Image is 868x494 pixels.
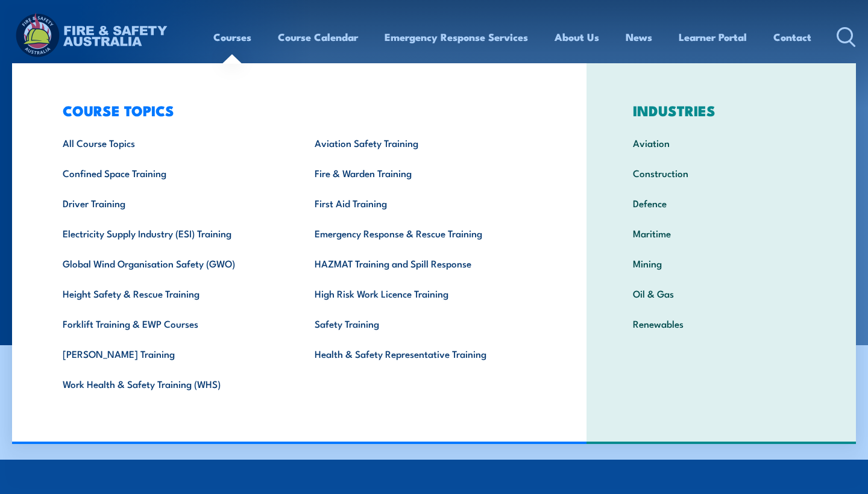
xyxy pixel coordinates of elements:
a: Learner Portal [679,21,747,53]
a: Height Safety & Rescue Training [44,278,296,308]
a: Work Health & Safety Training (WHS) [44,369,296,399]
a: Oil & Gas [614,278,828,308]
a: Global Wind Organisation Safety (GWO) [44,248,296,278]
a: About Us [555,21,599,53]
a: Course Calendar [278,21,358,53]
a: [PERSON_NAME] Training [44,339,296,369]
a: Driver Training [44,188,296,218]
a: Safety Training [296,308,548,339]
a: Forklift Training & EWP Courses [44,308,296,339]
a: High Risk Work Licence Training [296,278,548,308]
a: Defence [614,188,828,218]
a: News [626,21,652,53]
a: Confined Space Training [44,158,296,188]
a: Renewables [614,308,828,339]
a: Mining [614,248,828,278]
a: Contact [773,21,811,53]
a: Emergency Response Services [385,21,528,53]
a: Construction [614,158,828,188]
a: Emergency Response & Rescue Training [296,218,548,248]
a: Fire & Warden Training [296,158,548,188]
a: Maritime [614,218,828,248]
a: Electricity Supply Industry (ESI) Training [44,218,296,248]
a: All Course Topics [44,128,296,158]
a: Health & Safety Representative Training [296,339,548,369]
h3: COURSE TOPICS [44,102,549,119]
a: First Aid Training [296,188,548,218]
a: Courses [213,21,251,53]
a: Aviation [614,128,828,158]
a: Aviation Safety Training [296,128,548,158]
h3: INDUSTRIES [614,102,828,119]
a: HAZMAT Training and Spill Response [296,248,548,278]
